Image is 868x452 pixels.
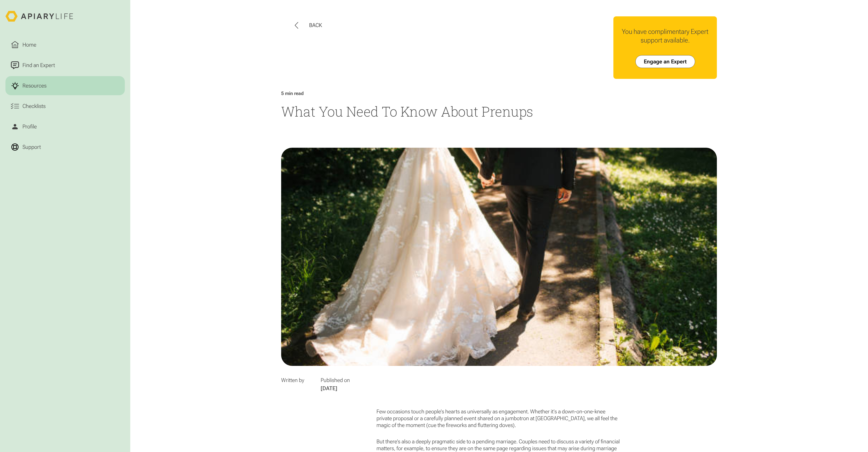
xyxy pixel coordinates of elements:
a: Checklists [5,97,125,116]
p: Few occasions touch people’s hearts as universally as engagement. Whether it’s a down-on-one-knee... [376,408,622,429]
div: Find an Expert [21,61,56,69]
div: Written by [281,377,304,384]
a: Profile [5,117,125,136]
div: Resources [21,82,48,90]
a: Home [5,35,125,54]
div: Back [309,22,322,29]
a: Find an Expert [5,56,125,75]
div: [DATE] [321,385,350,392]
div: 5 min read [281,91,304,96]
div: Home [21,41,38,49]
a: Support [5,137,125,157]
button: Back [295,22,322,29]
p: ​ [376,430,622,437]
a: Resources [5,76,125,95]
div: Checklists [21,102,47,110]
div: Support [21,143,42,151]
div: Published on [321,377,350,384]
div: You have complimentary Expert support available. [619,27,711,44]
div: Profile [21,122,38,131]
h1: What You Need To Know About Prenups [281,102,717,120]
a: Engage an Expert [635,55,695,68]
